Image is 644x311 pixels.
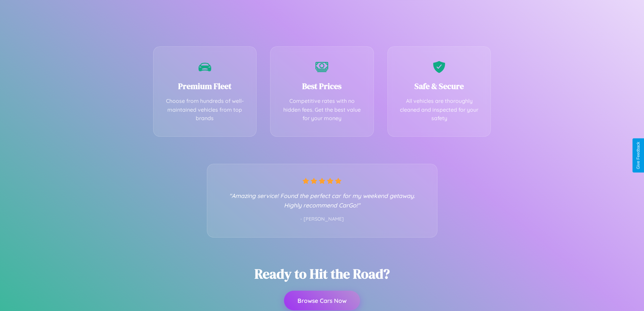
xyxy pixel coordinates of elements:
p: All vehicles are thoroughly cleaned and inspected for your safety [398,97,481,123]
p: "Amazing service! Found the perfect car for my weekend getaway. Highly recommend CarGo!" [221,191,424,210]
p: - [PERSON_NAME] [221,215,424,224]
h2: Ready to Hit the Road? [255,265,390,283]
h3: Premium Fleet [164,81,246,92]
h3: Best Prices [281,81,363,92]
div: Give Feedback [636,142,641,169]
p: Competitive rates with no hidden fees. Get the best value for your money [281,97,363,123]
h3: Safe & Secure [398,81,481,92]
button: Browse Cars Now [284,291,360,310]
p: Choose from hundreds of well-maintained vehicles from top brands [164,97,246,123]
